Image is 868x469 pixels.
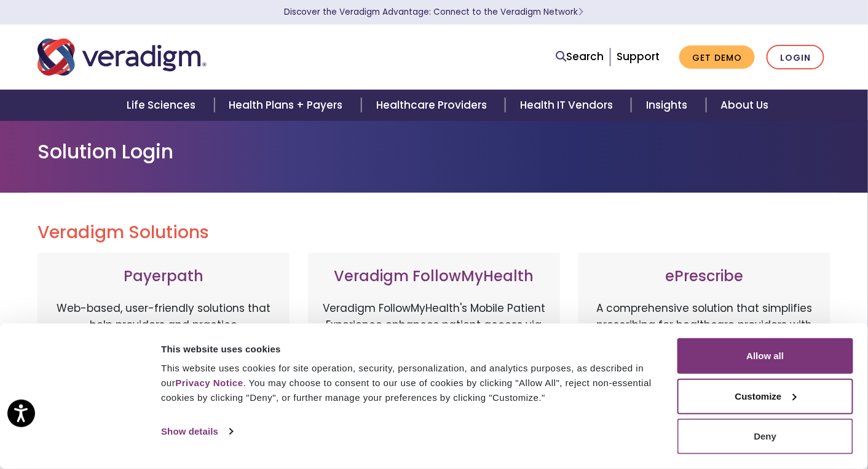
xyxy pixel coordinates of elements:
[591,300,818,429] p: A comprehensive solution that simplifies prescribing for healthcare providers with features like ...
[161,422,232,441] a: Show details
[591,268,818,285] h3: ePrescribe
[505,90,631,121] a: Health IT Vendors
[37,37,207,77] img: Veradigm logo
[320,268,548,285] h3: Veradigm FollowMyHealth
[578,6,584,18] span: Learn More
[679,45,755,69] a: Get Demo
[677,338,853,374] button: Allow all
[37,222,831,243] h2: Veradigm Solutions
[215,90,361,121] a: Health Plans + Payers
[175,378,243,388] a: Privacy Notice
[361,90,505,121] a: Healthcare Providers
[677,419,853,454] button: Deny
[677,379,853,414] button: Customize
[706,90,784,121] a: About Us
[285,6,584,18] a: Discover the Veradigm Advantage: Connect to the Veradigm NetworkLearn More
[161,361,663,405] div: This website uses cookies for site operation, security, personalization, and analytics purposes, ...
[50,300,277,429] p: Web-based, user-friendly solutions that help providers and practice administrators enhance revenu...
[50,268,277,285] h3: Payerpath
[320,300,548,417] p: Veradigm FollowMyHealth's Mobile Patient Experience enhances patient access via mobile devices, o...
[37,140,831,163] h1: Solution Login
[617,49,660,64] a: Support
[767,45,824,70] a: Login
[161,342,663,357] div: This website uses cookies
[556,48,604,65] a: Search
[112,90,214,121] a: Life Sciences
[631,90,706,121] a: Insights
